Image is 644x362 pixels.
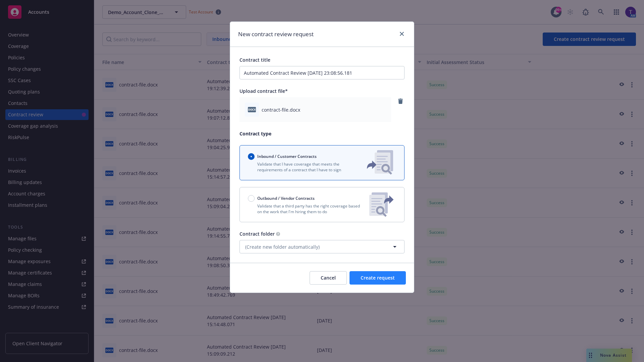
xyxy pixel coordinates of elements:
[350,271,406,285] button: Create request
[239,88,288,94] span: Upload contract file*
[239,145,405,180] button: Inbound / Customer ContractsValidate that I have coverage that meets the requirements of a contra...
[239,130,405,137] p: Contract type
[239,240,405,253] button: (Create new folder automatically)
[257,154,317,159] span: Inbound / Customer Contracts
[310,271,347,285] button: Cancel
[248,195,255,202] input: Outbound / Vendor Contracts
[238,30,314,39] h1: New contract review request
[248,203,364,215] p: Validate that a third party has the right coverage based on the work that I'm hiring them to do
[257,195,315,201] span: Outbound / Vendor Contracts
[239,57,270,63] span: Contract title
[239,66,405,79] input: Enter a title for this contract
[398,30,406,38] a: close
[321,275,336,281] span: Cancel
[245,243,320,250] span: (Create new folder automatically)
[248,161,356,173] p: Validate that I have coverage that meets the requirements of a contract that I have to sign
[262,106,300,113] span: contract-file.docx
[361,275,395,281] span: Create request
[248,107,256,112] span: docx
[396,97,405,105] a: remove
[248,153,255,160] input: Inbound / Customer Contracts
[239,231,275,237] span: Contract folder
[239,187,405,222] button: Outbound / Vendor ContractsValidate that a third party has the right coverage based on the work t...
